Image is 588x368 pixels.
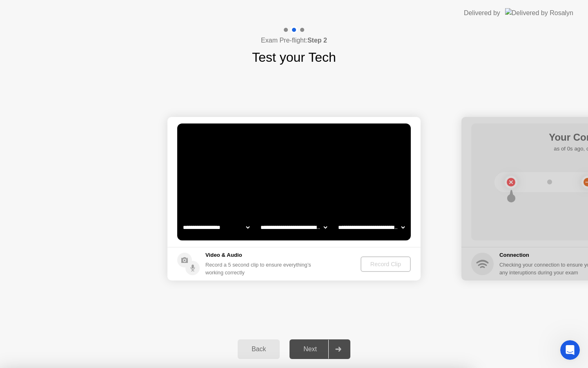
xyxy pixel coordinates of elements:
h4: Exam Pre-flight: [261,36,327,45]
div: Delivered by [464,8,500,18]
div: Next [292,346,328,353]
div: Close [261,3,276,18]
div: Record a 5 second clip to ensure everything’s working correctly [205,261,314,276]
button: go back [5,3,21,19]
b: Step 2 [307,37,327,44]
select: Available speakers [259,219,329,236]
h5: Video & Audio [205,251,314,259]
select: Available cameras [181,219,251,236]
div: Record Clip [364,261,408,267]
img: Delivered by Rosalyn [505,8,573,18]
iframe: Intercom live chat [560,340,580,360]
h1: Test your Tech [252,47,336,67]
select: Available microphones [336,219,406,236]
div: Back [240,346,277,353]
button: Collapse window [245,3,261,19]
